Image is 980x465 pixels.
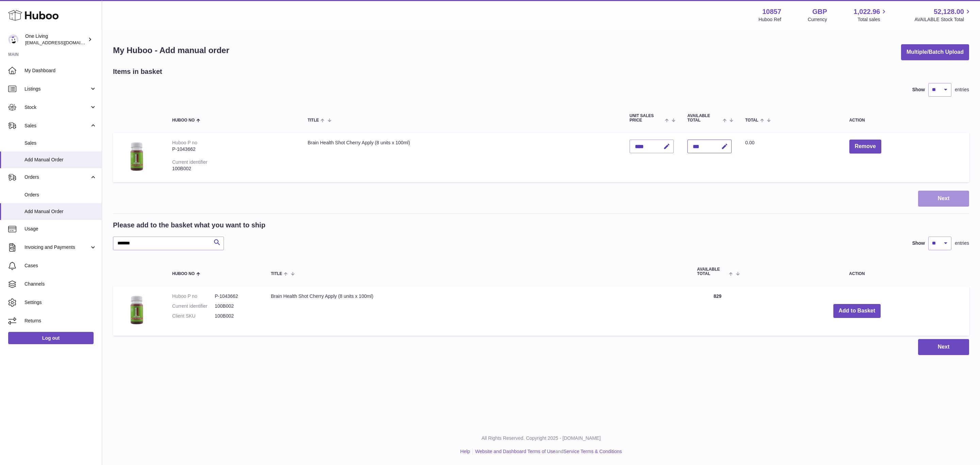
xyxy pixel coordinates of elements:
[24,318,97,324] span: Returns
[25,33,86,46] div: One Living
[687,114,721,123] span: AVAILABLE Total
[24,192,97,198] span: Orders
[812,7,827,16] strong: GBP
[25,40,100,45] span: [EMAIL_ADDRESS][DOMAIN_NAME]
[24,67,97,74] span: My Dashboard
[762,7,781,16] strong: 10857
[120,293,154,327] img: Brain Health Shot Cherry Apply (8 units x 100ml)
[808,16,827,23] div: Currency
[271,272,282,276] span: Title
[460,449,470,454] a: Help
[301,133,623,182] td: Brain Health Shot Cherry Apply (8 units x 100ml)
[833,304,881,318] button: Add to Basket
[24,140,97,146] span: Sales
[264,286,690,336] td: Brain Health Shot Cherry Apply (8 units x 100ml)
[934,7,964,16] span: 52,128.00
[172,165,294,172] div: 100B002
[113,45,229,56] h1: My Huboo - Add manual order
[857,16,888,23] span: Total sales
[758,16,781,23] div: Huboo Ref
[24,86,89,92] span: Listings
[24,104,89,111] span: Stock
[918,339,969,355] button: Next
[24,157,97,163] span: Add Manual Order
[120,140,154,174] img: Brain Health Shot Cherry Apply (8 units x 100ml)
[172,159,208,165] div: Current identifier
[912,86,925,93] label: Show
[912,240,925,246] label: Show
[745,140,754,145] span: 0.00
[475,449,555,454] a: Website and Dashboard Terms of Use
[690,286,745,336] td: 829
[24,123,89,129] span: Sales
[849,118,962,123] div: Action
[849,140,881,154] button: Remove
[113,67,162,76] h2: Items in basket
[24,262,97,269] span: Cases
[172,146,294,153] div: P-1043662
[172,140,197,145] div: Huboo P no
[215,313,257,319] dd: 100B002
[172,293,215,300] dt: Huboo P no
[8,332,94,344] a: Log out
[172,272,195,276] span: Huboo no
[630,114,663,123] span: Unit Sales Price
[914,16,972,23] span: AVAILABLE Stock Total
[215,293,257,300] dd: P-1043662
[745,118,758,123] span: Total
[955,240,969,246] span: entries
[901,44,969,60] button: Multiple/Batch Upload
[854,7,888,23] a: 1,022.96 Total sales
[108,435,975,442] p: All Rights Reserved. Copyright 2025 - [DOMAIN_NAME]
[24,226,97,232] span: Usage
[854,7,880,16] span: 1,022.96
[172,313,215,319] dt: Client SKU
[745,260,969,283] th: Action
[113,221,265,230] h2: Please add to the basket what you want to ship
[24,299,97,306] span: Settings
[563,449,622,454] a: Service Terms & Conditions
[215,303,257,309] dd: 100B002
[914,7,972,23] a: 52,128.00 AVAILABLE Stock Total
[24,174,89,180] span: Orders
[172,303,215,309] dt: Current identifier
[473,448,622,455] li: and
[918,191,969,207] button: Next
[24,208,97,215] span: Add Manual Order
[172,118,195,123] span: Huboo no
[8,34,18,45] img: internalAdmin-10857@internal.huboo.com
[24,281,97,287] span: Channels
[697,267,728,276] span: AVAILABLE Total
[308,118,319,123] span: Title
[24,244,89,251] span: Invoicing and Payments
[955,86,969,93] span: entries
